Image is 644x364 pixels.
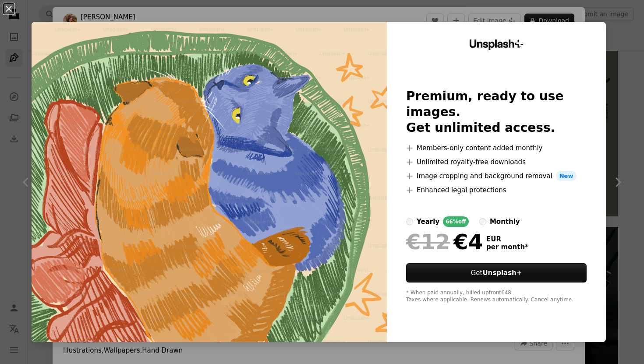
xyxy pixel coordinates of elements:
[482,269,522,277] strong: Unsplash+
[443,216,469,227] div: 66% off
[486,243,528,251] span: per month *
[406,230,483,253] div: €4
[406,290,587,304] div: * When paid annually, billed upfront €48 Taxes where applicable. Renews automatically. Cancel any...
[406,143,587,153] li: Members-only content added monthly
[486,235,528,243] span: EUR
[490,216,520,227] div: monthly
[406,218,413,225] input: yearly66%off
[406,157,587,167] li: Unlimited royalty-free downloads
[406,263,587,283] button: GetUnsplash+
[406,171,587,181] li: Image cropping and background removal
[406,230,450,253] span: €12
[556,171,577,181] span: New
[406,88,587,136] h2: Premium, ready to use images. Get unlimited access.
[406,185,587,195] li: Enhanced legal protections
[479,218,486,225] input: monthly
[417,216,439,227] div: yearly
